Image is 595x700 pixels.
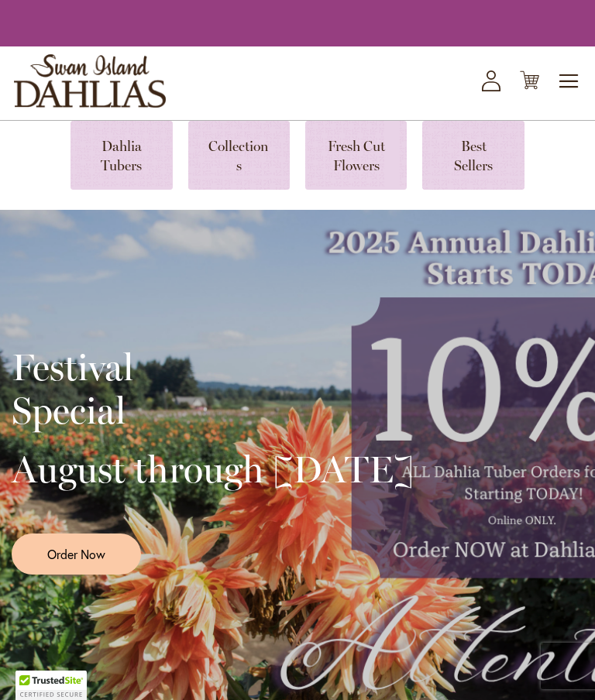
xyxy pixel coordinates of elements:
[12,345,414,432] h2: Festival Special
[12,534,141,575] a: Order Now
[14,54,166,108] a: store logo
[12,448,414,491] h2: August through [DATE]
[47,545,105,563] span: Order Now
